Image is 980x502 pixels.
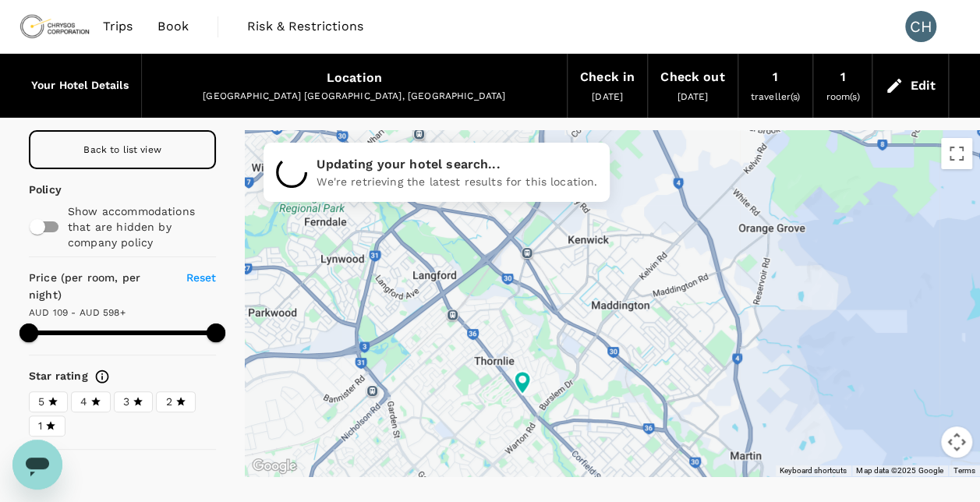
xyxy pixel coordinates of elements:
[592,91,623,102] span: [DATE]
[249,456,300,476] img: Google
[103,17,133,36] span: Trips
[856,466,943,475] span: Map data ©2025 Google
[38,394,44,410] span: 5
[19,9,90,44] img: Chrysos Corporation
[123,394,129,410] span: 3
[941,138,972,169] button: Toggle fullscreen view
[317,155,597,174] p: Updating your hotel search...
[68,203,216,250] p: Show accommodations that are hidden by company policy
[29,270,169,304] h6: Price (per room, per night)
[317,174,597,189] p: We're retrieving the latest results for this location.
[953,466,975,475] a: Terms (opens in new tab)
[29,307,126,318] span: AUD 109 - AUD 598+
[580,66,635,88] div: Check in
[773,66,778,88] div: 1
[327,67,382,89] div: Location
[751,91,801,102] span: traveller(s)
[12,440,62,490] iframe: Button to launch messaging window
[249,456,300,476] a: Open this area in Google Maps (opens a new window)
[186,271,217,284] span: Reset
[80,394,87,410] span: 4
[29,182,39,197] p: Policy
[31,77,129,94] h6: Your Hotel Details
[247,17,363,36] span: Risk & Restrictions
[660,66,724,88] div: Check out
[780,465,847,476] button: Keyboard shortcuts
[910,75,936,97] div: Edit
[29,368,88,385] h6: Star rating
[94,369,110,384] svg: Star ratings are awarded to properties to represent the quality of services, facilities, and amen...
[165,394,172,410] span: 2
[840,66,845,88] div: 1
[826,91,859,102] span: room(s)
[154,89,554,104] div: [GEOGRAPHIC_DATA] [GEOGRAPHIC_DATA], [GEOGRAPHIC_DATA]
[157,17,189,36] span: Book
[29,130,216,169] a: Back to list view
[677,91,708,102] span: [DATE]
[29,462,101,479] h6: Review score
[83,144,161,155] span: Back to list view
[941,426,972,458] button: Map camera controls
[905,11,936,42] div: CH
[38,418,42,434] span: 1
